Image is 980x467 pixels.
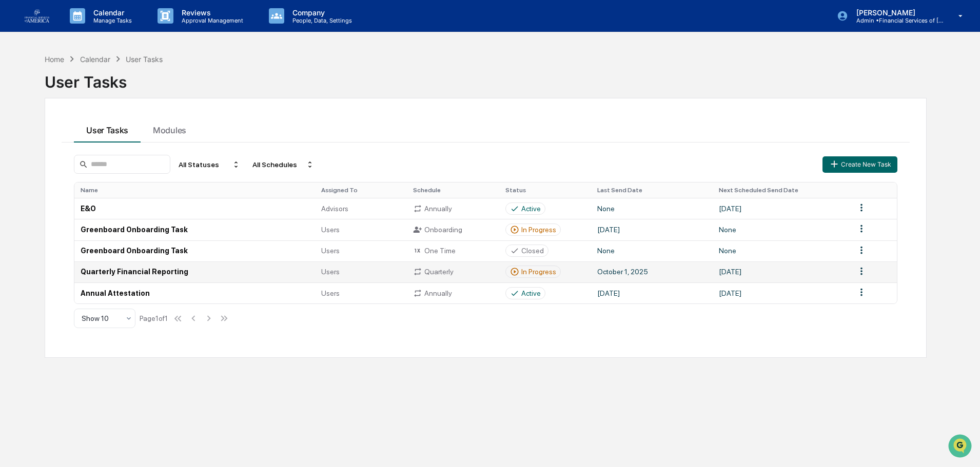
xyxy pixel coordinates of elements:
iframe: Open customer support [947,433,975,461]
div: Start new chat [35,78,168,89]
th: Next Scheduled Send Date [713,182,849,198]
td: None [713,240,849,261]
p: Company [284,8,357,17]
span: Preclearance [21,129,66,139]
td: Greenboard Onboarding Task [74,240,315,261]
button: User Tasks [74,115,141,143]
td: [DATE] [591,282,713,303]
button: Create New Task [822,156,897,173]
th: Status [499,182,591,198]
div: All Statuses [174,156,244,173]
div: User Tasks [45,65,927,91]
p: Admin • Financial Services of [GEOGRAPHIC_DATA] [848,17,944,24]
a: 🖐️Preclearance [6,125,70,144]
span: Data Lookup [21,149,65,159]
td: [DATE] [713,198,849,219]
div: We're available if you need us! [35,89,130,97]
td: Quarterly Financial Reporting [74,261,315,282]
td: [DATE] [713,282,849,303]
div: 🗄️ [74,130,83,138]
span: Pylon [102,174,124,181]
div: Quarterly [413,267,493,276]
td: Annual Attestation [74,282,315,303]
th: Assigned To [315,182,407,198]
button: Start new chat [174,82,187,94]
span: Users [321,268,340,276]
span: Advisors [321,205,348,213]
td: Greenboard Onboarding Task [74,219,315,240]
div: Home [45,55,64,64]
td: None [591,240,713,261]
p: How can we help? [10,22,187,38]
div: Active [521,289,541,297]
div: All Schedules [248,156,318,173]
span: Users [321,289,340,297]
a: Powered byPylon [72,173,124,181]
p: Approval Management [173,17,248,24]
div: One Time [413,246,493,255]
p: Calendar [85,8,137,17]
a: 🔎Data Lookup [6,145,69,163]
div: Active [521,205,541,213]
div: Annually [413,289,493,298]
div: User Tasks [126,55,163,64]
div: 🔎 [10,150,18,158]
img: 1746055101610-c473b297-6a78-478c-a979-82029cc54cd1 [10,78,29,97]
div: In Progress [521,268,556,276]
div: In Progress [521,226,556,234]
td: [DATE] [591,219,713,240]
div: Page 1 of 1 [140,314,168,322]
div: Annually [413,204,493,213]
p: Reviews [173,8,248,17]
th: Last Send Date [591,182,713,198]
p: Manage Tasks [85,17,137,24]
p: [PERSON_NAME] [848,8,944,17]
p: People, Data, Settings [284,17,357,24]
th: Schedule [407,182,499,198]
div: Calendar [80,55,110,64]
span: Users [321,247,340,255]
div: 🖐️ [10,130,18,138]
div: Closed [521,247,544,255]
th: Name [74,182,315,198]
img: logo [25,9,49,23]
div: Onboarding [413,225,493,234]
td: None [591,198,713,219]
button: Modules [141,115,199,143]
a: 🗄️Attestations [70,125,131,144]
td: None [713,219,849,240]
td: E&O [74,198,315,219]
span: Users [321,226,340,234]
td: [DATE] [713,261,849,282]
span: Attestations [85,129,127,139]
td: October 1, 2025 [591,261,713,282]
